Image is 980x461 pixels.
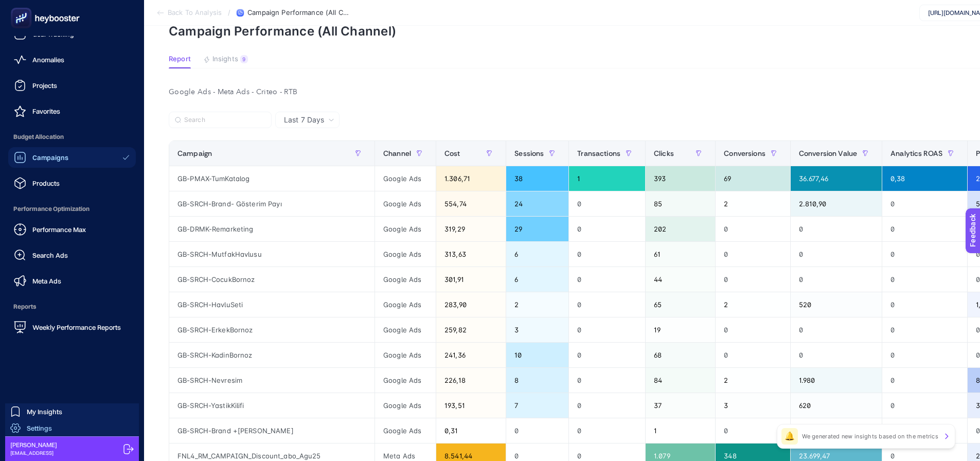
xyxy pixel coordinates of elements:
[169,55,191,63] span: Report
[8,127,136,147] span: Budget Allocation
[8,199,136,219] span: Performance Optimization
[436,242,506,267] div: 313,63
[228,8,230,16] span: /
[646,317,715,342] div: 19
[716,393,790,418] div: 3
[506,242,568,267] div: 6
[169,368,375,393] div: GB-SRCH-Nevresim
[506,393,568,418] div: 7
[716,267,790,292] div: 0
[247,9,350,17] span: Campaign Performance (All Channel)
[32,56,64,64] span: Anomalies
[506,317,568,342] div: 3
[27,407,62,416] span: My Insights
[646,368,715,393] div: 84
[716,368,790,393] div: 2
[8,75,136,96] a: Projects
[212,55,238,63] span: Insights
[436,393,506,418] div: 193,51
[791,393,882,418] div: 620
[569,393,645,418] div: 0
[169,393,375,418] div: GB-SRCH-YastikKilifi
[569,368,645,393] div: 0
[32,277,61,285] span: Meta Ads
[569,217,645,241] div: 0
[716,242,790,267] div: 0
[436,166,506,191] div: 1.306,71
[32,179,60,187] span: Products
[716,191,790,216] div: 2
[8,296,136,317] span: Reports
[654,149,674,157] span: Clicks
[577,149,620,157] span: Transactions
[882,217,967,241] div: 0
[383,149,411,157] span: Channel
[8,245,136,265] a: Search Ads
[799,149,857,157] span: Conversion Value
[882,393,967,418] div: 0
[240,55,248,63] div: 9
[569,242,645,267] div: 0
[791,166,882,191] div: 36.677,46
[716,166,790,191] div: 69
[882,191,967,216] div: 0
[882,242,967,267] div: 0
[444,149,460,157] span: Cost
[168,9,222,17] span: Back To Analysis
[646,418,715,443] div: 1
[8,271,136,291] a: Meta Ads
[32,251,68,259] span: Search Ads
[436,368,506,393] div: 226,18
[506,418,568,443] div: 0
[882,418,967,443] div: 0
[169,166,375,191] div: GB-PMAX-TumKatalog
[375,191,436,216] div: Google Ads
[882,343,967,367] div: 0
[184,116,265,124] input: Search
[791,191,882,216] div: 2.810,90
[882,292,967,317] div: 0
[890,149,942,157] span: Analytics ROAS
[514,149,544,157] span: Sessions
[10,449,57,457] span: [EMAIL_ADDRESS]
[646,292,715,317] div: 65
[10,441,57,449] span: [PERSON_NAME]
[436,343,506,367] div: 241,36
[32,323,121,331] span: Weekly Performance Reports
[506,292,568,317] div: 2
[8,173,136,193] a: Products
[436,292,506,317] div: 283,90
[169,317,375,342] div: GB-SRCH-ErkekBornoz
[791,217,882,241] div: 0
[646,191,715,216] div: 85
[506,267,568,292] div: 6
[646,343,715,367] div: 68
[882,368,967,393] div: 0
[716,217,790,241] div: 0
[569,166,645,191] div: 1
[506,191,568,216] div: 24
[32,153,68,162] span: Campaigns
[375,217,436,241] div: Google Ads
[169,418,375,443] div: GB-SRCH-Brand +[PERSON_NAME]
[569,267,645,292] div: 0
[375,368,436,393] div: Google Ads
[781,428,798,445] div: 🔔
[569,292,645,317] div: 0
[8,101,136,121] a: Favorites
[791,317,882,342] div: 0
[716,292,790,317] div: 2
[27,424,52,432] span: Settings
[436,317,506,342] div: 259,82
[436,191,506,216] div: 554,74
[375,166,436,191] div: Google Ads
[375,267,436,292] div: Google Ads
[569,317,645,342] div: 0
[646,217,715,241] div: 202
[646,166,715,191] div: 393
[646,242,715,267] div: 61
[506,166,568,191] div: 38
[169,267,375,292] div: GB-SRCH-CocukBornoz
[724,149,765,157] span: Conversions
[791,267,882,292] div: 0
